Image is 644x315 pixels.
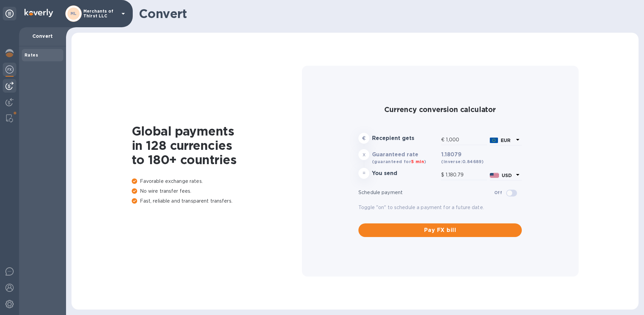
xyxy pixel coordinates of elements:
div: € [441,135,446,145]
b: Off [494,190,502,195]
p: Toggle "on" to schedule a payment for a future date. [358,204,522,211]
h2: Currency conversion calculator [358,105,522,114]
strong: € [362,136,366,141]
input: Amount [446,135,487,145]
p: Favorable exchange rates. [132,178,302,185]
div: x [358,149,369,160]
p: Fast, reliable and transparent transfers. [132,198,302,205]
div: = [358,168,369,179]
h3: You send [372,170,438,177]
h3: 1.18079 [441,152,522,158]
h3: Recepient gets [372,135,438,142]
input: Amount [446,170,487,180]
p: Merchants of Thirst LLC [83,9,117,18]
b: (inverse: 0.84689 ) [441,159,484,164]
b: USD [502,173,512,178]
div: $ [441,170,446,180]
span: 5 min [411,159,424,164]
img: USD [490,173,499,178]
b: (guaranteed for ) [372,159,426,164]
p: Schedule payment [358,189,494,196]
b: EUR [501,138,511,143]
b: Rates [25,52,38,58]
h1: Convert [139,6,633,21]
button: Pay FX bill [358,223,522,237]
img: Logo [25,9,53,17]
img: Foreign exchange [5,65,14,74]
h3: Guaranteed rate [372,152,438,158]
div: Unpin categories [3,7,16,20]
p: Convert [25,33,61,40]
p: No wire transfer fees. [132,188,302,195]
span: Pay FX bill [364,226,516,234]
b: ML [70,11,77,16]
h1: Global payments in 128 currencies to 180+ countries [132,124,302,167]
